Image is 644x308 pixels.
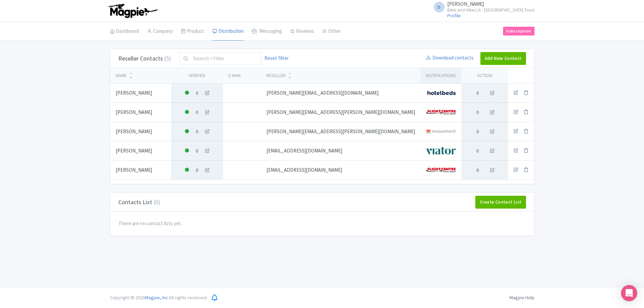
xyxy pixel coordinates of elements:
[430,1,534,12] a: D [PERSON_NAME] Bikes and Hikes LA - [GEOGRAPHIC_DATA] Tours
[426,88,456,98] img: sdnej53ew4otonvlbo7l.svg
[145,294,169,301] span: Magpie, Inc.
[193,128,201,135] span: 0
[110,22,139,41] a: Dashboard
[461,68,508,84] th: Action
[181,22,204,41] a: Product
[106,3,159,18] img: logo-ab69f6fb50320c5b225c76a69d11143b.png
[212,22,244,41] a: Distribution
[184,126,190,137] div: On
[264,54,289,62] a: Reset filter
[266,72,286,79] div: Reseller
[426,165,456,175] img: ywucv4q1ilz8e21ykpch.svg
[447,8,534,12] small: Bikes and Hikes LA - [GEOGRAPHIC_DATA] Tours
[184,107,190,118] div: On
[116,107,152,117] span: [PERSON_NAME]
[118,198,152,206] span: Contacts List
[171,68,223,84] th: Verified
[621,285,637,301] div: Open Intercom Messenger
[223,68,261,84] th: E-mail
[290,22,314,41] a: Reviews
[164,54,171,62] span: (5)
[475,196,526,209] a: Create Contact List
[193,109,201,116] span: 0
[116,88,152,98] span: [PERSON_NAME]
[116,146,152,156] span: [PERSON_NAME]
[447,1,484,7] span: [PERSON_NAME]
[474,147,481,155] span: 0
[261,161,421,180] td: [EMAIL_ADDRESS][DOMAIN_NAME]
[193,167,201,174] span: 0
[179,52,262,65] input: Search / Filter
[193,90,201,97] span: 0
[106,294,212,301] div: Copyright © 2025 All rights reserved.
[184,146,190,156] div: On
[426,54,474,61] a: Download contacts
[426,107,456,118] img: ywucv4q1ilz8e21ykpch.svg
[322,22,341,41] a: Other
[509,294,534,301] a: Magpie Help
[474,128,481,135] span: 0
[153,198,160,206] span: (0)
[184,88,190,98] div: On
[447,13,461,19] a: Profile
[193,147,201,155] span: 0
[147,22,173,41] a: Company
[118,54,163,62] span: Reseller Contacts
[261,122,421,141] td: [PERSON_NAME][EMAIL_ADDRESS][PERSON_NAME][DOMAIN_NAME]
[116,126,152,137] span: [PERSON_NAME]
[426,145,456,156] img: vbqrramwp3xkpi4ekcjz.svg
[426,126,456,137] img: fd58q73ijqpthwdnpuqf.svg
[116,72,127,79] div: Name
[474,90,481,97] span: 0
[474,167,481,174] span: 0
[261,141,421,161] td: [EMAIL_ADDRESS][DOMAIN_NAME]
[503,27,534,35] a: Subscription
[252,22,282,41] a: Messaging
[110,212,534,236] div: There are no contact lists yet.
[261,103,421,122] td: [PERSON_NAME][EMAIL_ADDRESS][PERSON_NAME][DOMAIN_NAME]
[184,165,190,175] div: On
[474,109,481,116] span: 0
[261,84,421,103] td: [PERSON_NAME][EMAIL_ADDRESS][DOMAIN_NAME]
[480,52,526,65] a: Add New Contact
[434,2,445,13] span: D
[421,68,461,84] th: Notifications
[116,165,152,175] span: [PERSON_NAME]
